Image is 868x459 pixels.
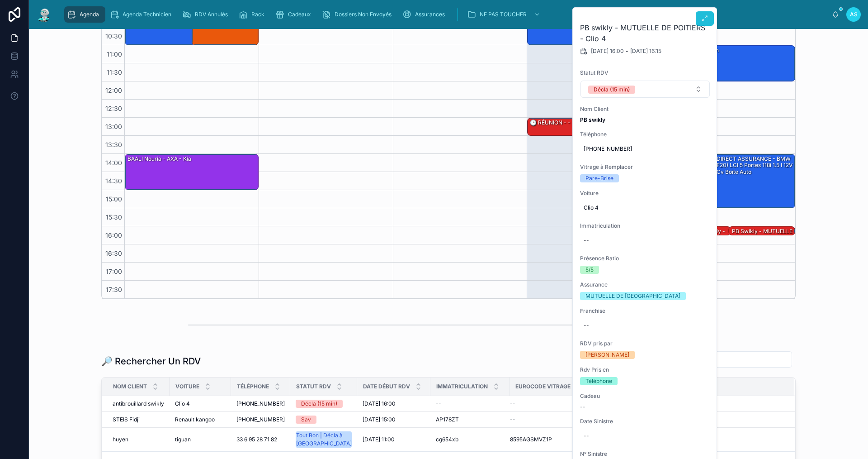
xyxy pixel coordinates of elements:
a: cg654xb [436,436,504,443]
a: [DATE] 15:00 [363,416,425,423]
span: Date Sinistre [580,418,710,425]
div: huyen - CIC - tiguan [662,46,795,81]
a: -- [436,400,504,407]
a: Clio 4 [175,400,226,407]
span: 13:00 [103,123,124,130]
span: Dossiers Non Envoyés [335,11,392,18]
span: Statut RDV [580,69,710,76]
button: Select Button [580,81,710,98]
div: 🕒 RÉUNION - - [528,118,660,135]
a: antibrouillard swikly [113,400,164,407]
span: tiguan [175,436,191,443]
span: 14:30 [103,177,124,185]
a: STEIS Fidji [113,416,164,423]
span: Clio 4 [175,400,190,407]
span: 16:00 [103,231,124,239]
span: RDV pris par [580,340,710,347]
span: NE PAS TOUCHER [480,11,527,18]
a: [DATE] 16:00 [363,400,425,407]
span: -- [436,400,441,407]
span: 17:30 [104,286,124,293]
span: Agenda [80,11,99,18]
a: Sav [296,416,352,424]
span: 12:00 [103,86,124,94]
span: huyen [113,436,128,443]
a: [PHONE_NUMBER] [236,416,285,423]
div: -- [584,322,589,329]
a: RDV Annulés [179,6,234,23]
span: [DATE] 16:00 [591,48,624,55]
span: 11:00 [104,50,124,58]
span: [DATE] 16:00 [363,400,396,407]
a: 33 6 95 28 71 82 [236,436,285,443]
span: 12:30 [103,105,124,112]
span: Cadeau [580,392,710,400]
span: Statut RDV [296,383,331,390]
div: [PERSON_NAME] [585,351,629,359]
a: Assurances [400,6,451,23]
span: Cadeaux [288,11,311,18]
span: Immatriculation [436,383,488,390]
span: AS [850,11,858,18]
span: Téléphone [580,131,710,138]
div: 5/5 [585,266,594,274]
div: scrollable content [60,5,832,24]
div: Sav [301,416,311,424]
a: [PHONE_NUMBER] [236,400,285,407]
span: Date Début RDV [363,383,410,390]
h1: 🔎 Rechercher Un RDV [101,355,201,368]
span: -- [580,403,585,411]
span: Rack [251,11,264,18]
h2: PB swikly - MUTUELLE DE POITIERS - Clio 4 [580,22,710,44]
a: Cadeaux [273,6,317,23]
a: -- [510,416,783,423]
div: MUTUELLE DE [GEOGRAPHIC_DATA] [585,292,680,300]
img: App logo [36,7,52,22]
a: Renault kangoo [175,416,226,423]
span: 10:30 [103,32,124,40]
span: 13:30 [103,141,124,148]
div: BAALI Nouria - AXA - Kia [125,154,258,190]
div: PB swikly - MUTUELLE DE POITIERS - Clio 4 [729,227,795,236]
span: [PHONE_NUMBER] [584,145,707,153]
a: Rack [236,6,271,23]
a: Dossiers Non Envoyés [319,6,398,23]
span: [DATE] 16:15 [630,48,661,55]
div: -- [584,432,589,440]
div: Téléphone [585,377,612,385]
strong: PB swikly [580,116,605,123]
div: [PERSON_NAME] - DIRECT ASSURANCE - BMW Série 1 GK-716-NH (F20) LCI 5 portes 118i 1.5 i 12V 136 cv... [663,155,794,176]
div: [PERSON_NAME] - DIRECT ASSURANCE - BMW Série 1 GK-716-NH (F20) LCI 5 portes 118i 1.5 i 12V 136 cv... [662,154,795,208]
span: 33 6 95 28 71 82 [236,436,277,443]
a: Agenda [64,6,105,23]
span: 17:00 [104,268,124,275]
span: Eurocode Vitrage [515,383,571,390]
span: - [626,48,628,55]
span: Nom Client [580,105,710,113]
span: [DATE] 11:00 [363,436,395,443]
span: cg654xb [436,436,458,443]
div: Décla (15 min) [594,86,630,94]
span: 8595AGSMVZ1P [510,436,552,443]
span: Assurance [580,281,710,288]
a: Décla (15 min) [296,400,352,408]
span: Vitrage à Remplacer [580,163,710,171]
a: Tout Bon | Décla à [GEOGRAPHIC_DATA] [296,431,352,448]
a: tiguan [175,436,226,443]
a: -- [510,400,783,407]
span: Agenda Technicien [123,11,171,18]
span: Assurances [415,11,445,18]
span: Téléphone [237,383,269,390]
span: 14:00 [103,159,124,167]
span: Franchise [580,307,710,315]
a: huyen [113,436,164,443]
a: AP178ZT [436,416,504,423]
a: [DATE] 11:00 [363,436,425,443]
div: BAALI Nouria - AXA - Kia [127,155,192,163]
span: -- [510,416,515,423]
div: -- [584,237,589,244]
span: N° Sinistre [580,450,710,458]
